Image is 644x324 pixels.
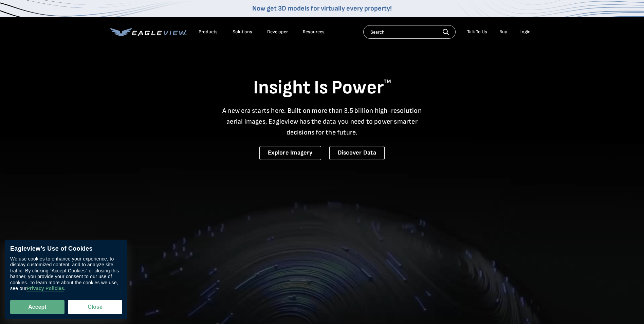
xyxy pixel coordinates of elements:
div: Login [519,29,531,35]
p: A new era starts here. Built on more than 3.5 billion high-resolution aerial images, Eagleview ha... [218,105,426,138]
a: Buy [499,29,507,35]
div: Solutions [233,29,252,35]
a: Explore Imagery [259,146,321,160]
input: Search [363,25,456,39]
sup: TM [384,78,391,85]
button: Accept [10,300,65,314]
div: We use cookies to enhance your experience, to display customized content, and to analyze site tra... [10,256,122,292]
h1: Insight Is Power [110,76,534,100]
a: Privacy Policies [26,286,64,292]
button: Close [68,300,122,314]
a: Now get 3D models for virtually every property! [252,4,392,13]
div: Eagleview’s Use of Cookies [10,245,122,253]
a: Discover Data [329,146,385,160]
a: Developer [267,29,288,35]
div: Talk To Us [467,29,487,35]
div: Products [199,29,218,35]
div: Resources [303,29,325,35]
